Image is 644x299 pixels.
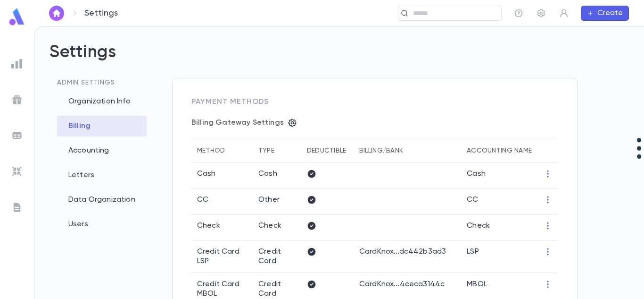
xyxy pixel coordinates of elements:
p: Credit Card MBOL [197,280,247,299]
img: letters_grey.7941b92b52307dd3b8a917253454ce1c.svg [11,202,23,213]
h2: Settings [50,42,629,78]
td: Other [253,188,301,214]
p: CardKnox ... 4ceca3144c [359,280,455,289]
td: Credit Card [253,240,301,273]
div: Users [57,214,147,235]
span: Admin Settings [57,79,115,86]
img: reports_grey.c525e4749d1bce6a11f5fe2a8de1b229.svg [11,58,23,69]
p: Credit Card LSP [197,247,247,266]
div: Accounting [57,140,147,161]
td: Cash [253,162,301,188]
button: Create [581,6,629,21]
td: LSP [461,240,537,273]
th: Billing/Bank [354,139,461,162]
td: CC [461,188,537,214]
th: Method [191,139,253,162]
div: Billing [57,116,147,137]
th: Accounting Name [461,139,537,162]
td: Cash [461,162,537,188]
th: Type [253,139,301,162]
div: Data Organization [57,189,147,210]
p: CardKnox ... dc442b3ad3 [359,247,455,256]
p: Check [197,221,220,231]
div: Letters [57,165,147,186]
td: Check [253,214,301,240]
img: imports_grey.530a8a0e642e233f2baf0ef88e8c9fcb.svg [11,166,23,177]
img: home_white.a664292cf8c1dea59945f0da9f25487c.svg [51,9,62,17]
p: Cash [197,169,216,179]
span: Payment Methods [191,98,269,106]
th: Deductible [301,139,354,162]
p: Billing Gateway Settings [191,118,284,128]
td: Check [461,214,537,240]
p: CC [197,195,208,205]
img: batches_grey.339ca447c9d9533ef1741baa751efc33.svg [11,130,23,141]
p: Settings [84,8,118,18]
div: Organization Info [57,91,147,112]
img: logo [8,8,26,26]
img: campaigns_grey.99e729a5f7ee94e3726e6486bddda8f1.svg [11,94,23,105]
